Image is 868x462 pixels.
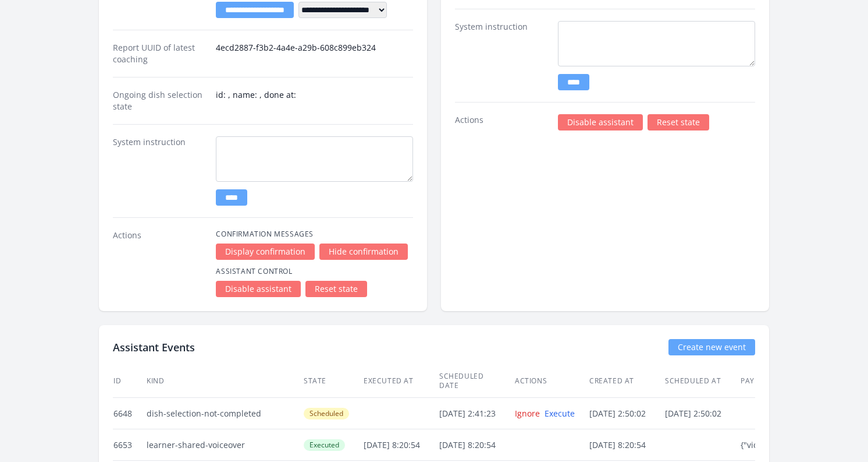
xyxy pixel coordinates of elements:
[455,21,549,90] dt: System instruction
[363,365,439,398] th: Executed at
[146,398,303,429] td: dish-selection-not-completed
[439,429,514,461] td: [DATE] 8:20:54
[515,408,540,419] a: Ignore
[545,408,575,419] a: Execute
[216,89,413,112] dd: id: , name: , done at:
[216,42,413,65] dd: 4ecd2887-f3b2-4a4e-a29b-608c899eb324
[664,365,740,398] th: Scheduled at
[113,136,207,206] dt: System instruction
[304,439,345,451] span: Executed
[216,281,301,297] a: Disable assistant
[439,398,514,429] td: [DATE] 2:41:23
[319,244,408,260] a: Hide confirmation
[558,114,643,131] a: Disable assistant
[664,398,740,429] td: [DATE] 2:50:02
[304,408,349,419] span: Scheduled
[113,42,207,65] dt: Report UUID of latest coaching
[589,429,664,461] td: [DATE] 8:20:54
[363,429,439,461] td: [DATE] 8:20:54
[113,89,207,112] dt: Ongoing dish selection state
[113,365,146,398] th: ID
[146,429,303,461] td: learner-shared-voiceover
[589,398,664,429] td: [DATE] 2:50:02
[668,339,755,355] a: Create new event
[514,365,589,398] th: Actions
[113,398,146,429] td: 6648
[216,267,413,276] h4: Assistant Control
[648,114,709,131] a: Reset state
[113,230,207,297] dt: Actions
[113,339,195,355] h2: Assistant Events
[589,365,664,398] th: Created at
[113,429,146,461] td: 6653
[439,365,514,398] th: Scheduled date
[305,281,367,297] a: Reset state
[216,244,315,260] a: Display confirmation
[303,365,363,398] th: State
[216,230,413,239] h4: Confirmation Messages
[455,114,549,131] dt: Actions
[146,365,303,398] th: Kind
